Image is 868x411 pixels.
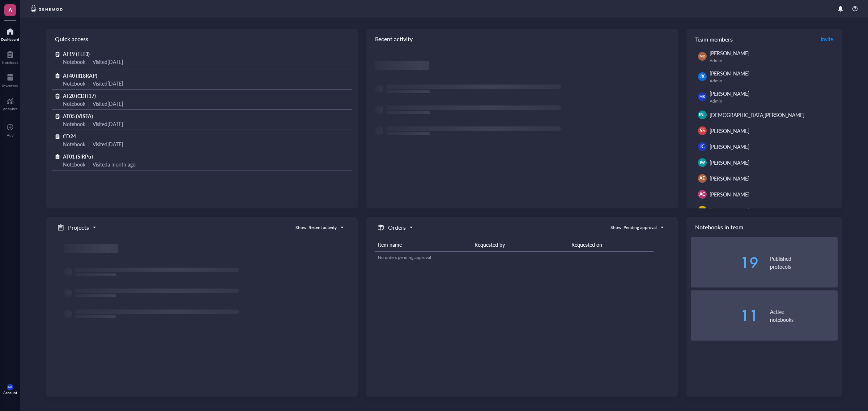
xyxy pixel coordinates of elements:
div: 19 [691,255,758,270]
div: Quick access [46,29,358,49]
span: JX [700,73,705,80]
div: Admin [710,58,835,64]
div: Notebook [63,79,85,87]
div: Visited [DATE] [93,140,123,148]
div: Show: Recent activity [295,224,337,231]
div: Visited [DATE] [93,100,123,108]
div: Visited [DATE] [93,120,123,128]
h5: Projects [68,223,89,232]
span: AT20 (CDH17) [63,92,96,99]
span: [PERSON_NAME] [710,70,749,77]
h5: Orders [388,223,406,232]
div: Team members [686,29,842,49]
div: Published protocols [770,255,838,271]
span: SS [700,127,705,134]
div: Visited a month ago [93,160,136,168]
span: MK [699,94,705,99]
div: Admin [710,78,835,84]
div: | [88,79,90,87]
a: Notebook [2,49,18,65]
div: Visited [DATE] [93,79,123,87]
img: genemod-logo [29,4,64,13]
a: Dashboard [1,26,19,42]
span: [DEMOGRAPHIC_DATA][PERSON_NAME] [710,111,804,118]
div: No orders pending approval [378,254,651,261]
span: [PERSON_NAME] [710,90,749,97]
span: [PERSON_NAME] [710,127,749,134]
span: AT40 (Il18RAP) [63,72,97,79]
div: Active notebooks [770,308,838,324]
span: JC [700,143,705,150]
div: Analytics [3,107,17,111]
span: AT01 (SIRPα) [63,153,93,160]
div: Account [3,390,17,395]
th: Requested on [569,238,654,251]
div: Add [7,133,14,137]
div: Inventory [2,83,18,88]
div: Recent activity [366,29,678,49]
span: A [8,5,12,14]
div: Notebook [63,160,85,168]
span: JW [699,160,705,165]
div: Notebooks in team [686,217,842,237]
span: AT05 (VISTA) [63,112,93,120]
div: Notebook [63,120,85,128]
div: Dashboard [1,37,19,42]
div: 11 [691,308,758,323]
span: AR [699,207,705,213]
div: | [88,58,90,66]
div: | [88,160,90,168]
div: | [88,100,90,108]
a: Inventory [2,72,18,88]
th: Requested by [472,238,568,251]
div: Visited [DATE] [93,58,123,66]
span: [PERSON_NAME] [710,175,749,182]
th: Item name [375,238,472,251]
span: CD24 [63,133,76,140]
button: Invite [820,33,833,45]
div: | [88,140,90,148]
div: Notebook [63,140,85,148]
div: Admin [710,98,835,104]
div: | [88,120,90,128]
span: [PERSON_NAME] [710,143,749,150]
div: Show: Pending approval [610,224,657,231]
div: Notebook [63,100,85,108]
span: [PERSON_NAME] [710,49,749,57]
span: Invite [821,35,833,43]
span: AT19 (FLT3) [63,50,90,57]
span: AC [699,191,705,198]
div: Notebook [63,58,85,66]
span: [PERSON_NAME] [710,207,749,214]
span: MK [8,386,12,389]
a: Analytics [3,95,17,111]
div: Notebook [2,60,18,65]
span: MD [699,54,705,59]
span: [PERSON_NAME] [710,191,749,198]
span: [PERSON_NAME] [710,159,749,166]
span: [PERSON_NAME] [685,112,720,118]
span: AE [699,175,705,182]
